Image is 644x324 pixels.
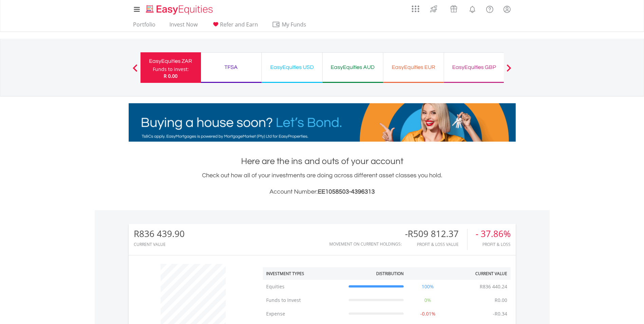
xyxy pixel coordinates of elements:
[209,21,261,32] a: Refer and Earn
[128,68,142,74] button: Previous
[502,68,516,74] button: Next
[481,2,498,15] a: FAQ's and Support
[405,229,467,239] div: -R509 812.37
[412,5,419,13] img: grid-menu-icon.svg
[272,20,316,29] span: My Funds
[444,2,464,14] a: Vouchers
[134,229,185,239] div: R836 439.90
[263,293,345,307] td: Funds to Invest
[448,3,459,14] img: vouchers-v2.svg
[448,267,511,280] th: Current Value
[220,21,258,28] span: Refer and Earn
[318,188,375,195] span: EE1058503-4396313
[376,271,404,276] div: Distribution
[407,293,448,307] td: 0%
[129,171,516,197] div: Check out how all of your investments are doing across different asset classes you hold.
[263,280,345,293] td: Equities
[464,2,481,15] a: Notifications
[145,56,197,66] div: EasyEquities ZAR
[476,229,511,239] div: - 37.86%
[145,4,216,15] img: EasyEquities_Logo.png
[134,242,185,247] div: CURRENT VALUE
[266,62,318,72] div: EasyEquities USD
[407,2,424,13] a: AppsGrid
[130,21,158,32] a: Portfolio
[428,3,439,14] img: thrive-v2.svg
[129,187,516,197] h3: Account Number:
[405,242,467,247] div: Profit & Loss Value
[327,62,379,72] div: EasyEquities AUD
[164,73,178,79] span: R 0.00
[491,293,511,307] td: R0.00
[407,280,448,293] td: 100%
[143,2,216,15] a: Home page
[476,280,511,293] td: R836 440.24
[476,242,511,247] div: Profit & Loss
[407,307,448,321] td: -0.01%
[387,62,440,72] div: EasyEquities EUR
[448,62,500,72] div: EasyEquities GBP
[129,103,516,142] img: EasyMortage Promotion Banner
[263,307,345,321] td: Expense
[263,267,345,280] th: Investment Types
[129,155,516,167] h1: Here are the ins and outs of your account
[490,307,511,321] td: -R0.34
[205,62,257,72] div: TFSA
[498,2,516,17] a: My Profile
[329,242,402,246] div: Movement on Current Holdings:
[167,21,200,32] a: Invest Now
[153,66,189,73] div: Funds to invest:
